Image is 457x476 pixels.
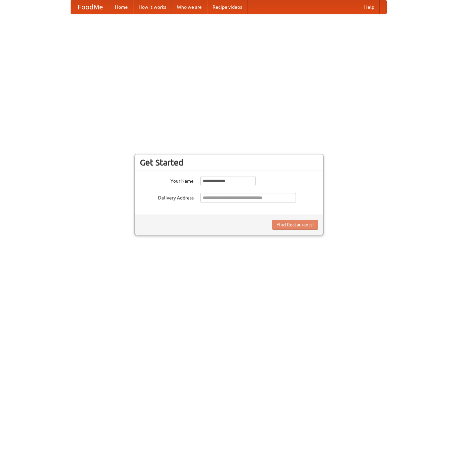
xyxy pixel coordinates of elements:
a: Recipe videos [207,0,247,14]
h3: Get Started [140,157,318,168]
a: Who we are [172,0,207,14]
button: Find Restaurants! [272,220,318,230]
a: Home [110,0,133,14]
a: Help [359,0,380,14]
label: Your Name [140,176,194,184]
a: How it works [133,0,172,14]
a: FoodMe [71,0,110,14]
label: Delivery Address [140,193,194,201]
